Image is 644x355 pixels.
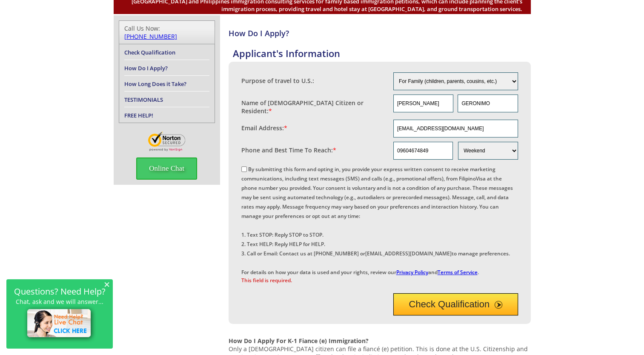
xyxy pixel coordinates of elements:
[136,157,197,180] span: Online Chat
[241,146,336,154] label: Phone and Best Time To Reach:
[393,94,453,112] input: First Name
[124,112,153,119] a: FREE HELP!
[438,269,478,276] a: Terms of Service
[241,99,385,115] label: Name of [DEMOGRAPHIC_DATA] Citizen or Resident:
[396,269,428,276] a: Privacy Policy
[124,80,186,88] a: How Long Does it Take?
[393,293,518,315] button: Check Qualification
[233,47,531,60] h4: Applicant's Information
[241,166,247,172] input: By submitting this form and opting in, you provide your express written consent to receive market...
[393,120,518,137] input: Email Address
[104,281,110,288] span: ×
[11,298,109,305] p: Chat, ask and we will answer...
[229,28,531,38] h4: How Do I Apply?
[124,96,163,103] a: TESTIMONIALS
[229,337,369,345] strong: How Do I Apply For K-1 Fiance (e) Immigration?
[458,142,518,160] select: Phone and Best Reach Time are required.
[124,64,168,72] a: How Do I Apply?
[241,124,287,132] label: Email Address:
[241,77,314,85] label: Purpose of travel to U.S.:
[241,276,518,285] span: This field is required.
[241,166,513,276] label: By submitting this form and opting in, you provide your express written consent to receive market...
[124,49,175,56] a: Check Qualification
[11,288,109,295] h2: Questions? Need Help?
[124,24,209,40] div: Call Us Now:
[23,305,96,343] img: live-chat-icon.png
[393,142,453,160] input: Phone
[124,32,177,40] a: [PHONE_NUMBER]
[458,94,518,112] input: Last Name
